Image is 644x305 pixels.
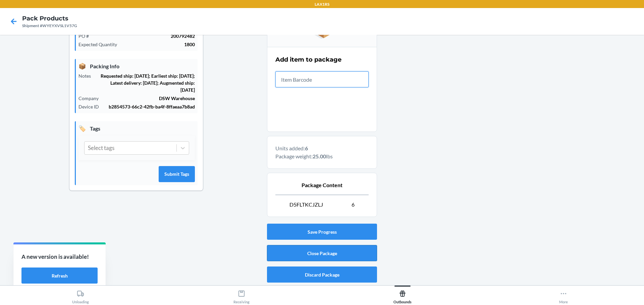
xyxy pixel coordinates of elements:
[21,268,98,284] button: Refresh
[96,72,195,93] p: Requested ship: [DATE]; Earliest ship: [DATE]; Latest delivery: [DATE]; Augmented ship: [DATE]
[267,266,377,283] button: Discard Package
[275,55,341,64] h2: Add item to package
[483,286,644,304] button: More
[22,14,77,23] h4: Pack Products
[315,1,329,7] p: LAX1RS
[352,201,355,209] span: 6
[233,287,250,304] div: Receiving
[275,144,369,152] p: Units added:
[122,41,195,48] p: 1800
[78,95,104,102] p: Company
[161,286,322,304] button: Receiving
[78,124,195,133] p: Tags
[322,286,483,304] button: Outbounds
[78,72,96,79] p: Notes
[275,71,369,87] input: Item Barcode
[78,62,86,71] span: 📦
[88,144,114,152] div: Select tags
[104,103,195,110] p: b2854573-66c2-42fb-ba4f-8ffaeaa7b8ad
[267,224,377,240] button: Save Progress
[159,166,195,182] button: Submit Tags
[78,62,195,71] p: Packing Info
[22,23,77,29] div: Shipment #WYEYXVSL1V57G
[302,181,342,189] span: Package Content
[559,287,568,304] div: More
[275,152,369,160] p: Package weight: lbs
[78,41,122,48] p: Expected Quantity
[72,287,89,304] div: Unloading
[21,252,98,261] p: A new version is available!
[305,145,308,151] b: 6
[267,245,377,261] button: Close Package
[94,32,195,40] p: 200792482
[78,103,104,110] p: Device ID
[393,287,412,304] div: Outbounds
[78,124,86,133] span: 🏷️
[289,201,323,209] span: D5FLTKCJZLJ
[313,153,326,159] b: 25.00
[104,95,195,102] p: DSW Warehouse
[78,32,94,40] p: PO #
